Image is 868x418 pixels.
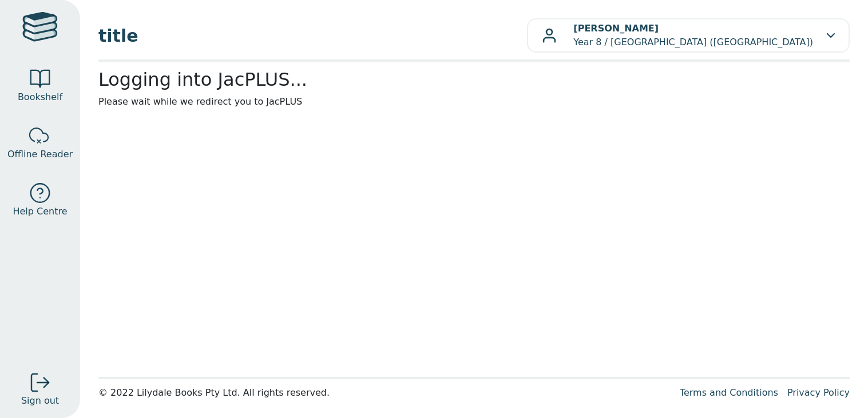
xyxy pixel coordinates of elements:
a: Terms and Conditions [680,387,778,398]
span: Help Centre [13,205,67,218]
a: Privacy Policy [787,387,850,398]
div: © 2022 Lilydale Books Pty Ltd. All rights reserved. [98,386,671,400]
p: Year 8 / [GEOGRAPHIC_DATA] ([GEOGRAPHIC_DATA]) [573,22,813,49]
span: Bookshelf [18,90,62,104]
h2: Logging into JacPLUS... [98,69,850,90]
span: Offline Reader [7,148,73,161]
button: [PERSON_NAME]Year 8 / [GEOGRAPHIC_DATA] ([GEOGRAPHIC_DATA]) [527,18,850,53]
b: [PERSON_NAME] [573,23,659,34]
p: Please wait while we redirect you to JacPLUS [98,95,850,109]
span: title [98,23,527,49]
span: Sign out [21,394,59,408]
